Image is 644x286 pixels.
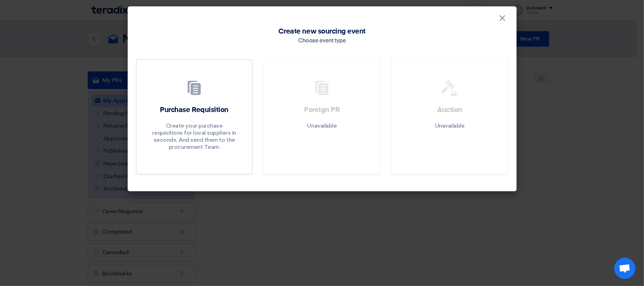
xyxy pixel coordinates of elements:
[304,106,340,113] span: Foreign PR
[160,105,228,115] h2: Purchase Requisition
[499,13,506,27] span: ×
[437,106,463,113] span: Auction
[152,122,237,151] p: Create your purchase requisitions for local suppliers in seconds, And send them to the procuremen...
[136,59,253,174] a: Purchase Requisition Create your purchase requisitions for local suppliers in seconds, And send t...
[307,122,337,129] p: Unavailable
[493,11,512,25] button: Close
[614,258,636,279] a: Open chat
[298,37,346,45] div: Choose event type
[435,122,465,129] p: Unavailable
[278,26,366,37] span: Create new sourcing event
